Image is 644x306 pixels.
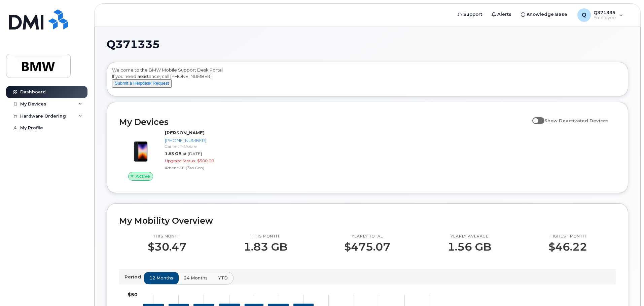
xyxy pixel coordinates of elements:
[165,158,196,163] span: Upgrade Status:
[107,39,160,49] span: Q371335
[119,117,529,127] h2: My Devices
[165,137,235,144] div: [PHONE_NUMBER]
[244,234,287,239] p: This month
[124,274,144,280] p: Period
[165,143,235,149] div: Carrier: T-Mobile
[112,79,172,88] button: Submit a Helpdesk Request
[183,151,202,156] span: at [DATE]
[544,118,609,123] span: Show Deactivated Devices
[244,241,287,253] p: 1.83 GB
[448,234,491,239] p: Yearly average
[448,241,491,253] p: 1.56 GB
[148,234,186,239] p: This month
[119,216,616,226] h2: My Mobility Overview
[119,130,237,181] a: Active[PERSON_NAME][PHONE_NUMBER]Carrier: T-Mobile1.83 GBat [DATE]Upgrade Status:$500.00iPhone SE...
[148,241,186,253] p: $30.47
[165,130,205,135] strong: [PERSON_NAME]
[218,275,228,281] span: YTD
[128,292,138,298] tspan: $50
[165,165,235,171] div: iPhone SE (3rd Gen)
[344,241,390,253] p: $475.07
[112,80,172,86] a: Submit a Helpdesk Request
[197,158,214,163] span: $500.00
[548,234,587,239] p: Highest month
[532,114,538,120] input: Show Deactivated Devices
[184,275,208,281] span: 24 months
[112,67,623,94] div: Welcome to the BMW Mobile Support Desk Portal If you need assistance, call [PHONE_NUMBER].
[136,173,150,179] span: Active
[124,133,157,165] img: image20231002-3703462-1angbar.jpeg
[548,241,587,253] p: $46.22
[344,234,390,239] p: Yearly total
[165,151,181,156] span: 1.83 GB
